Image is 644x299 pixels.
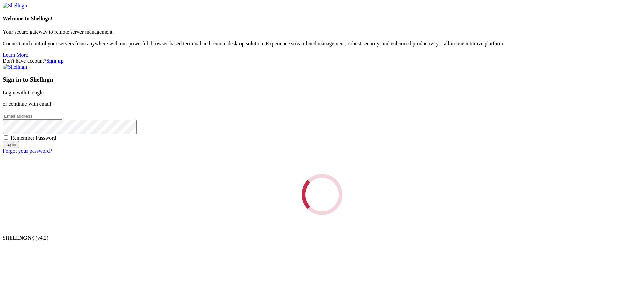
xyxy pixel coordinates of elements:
p: Connect and control your servers from anywhere with our powerful, browser-based terminal and remo... [3,41,641,47]
span: SHELL © [3,235,48,241]
a: Learn More [3,52,28,58]
div: Don't have account? [3,58,641,64]
img: Shellngn [3,64,27,70]
img: Shellngn [3,3,27,9]
a: Forgot your password? [3,148,52,154]
h3: Sign in to Shellngn [3,76,641,83]
span: Remember Password [11,135,56,141]
div: Loading... [293,166,351,223]
b: NGN [19,235,32,241]
input: Login [3,141,19,148]
p: Your secure gateway to remote server management. [3,29,641,35]
a: Login with Google [3,90,44,95]
a: Sign up [46,58,64,64]
input: Remember Password [4,135,8,140]
input: Email address [3,113,62,120]
p: or continue with email: [3,101,641,107]
h4: Welcome to Shellngn! [3,16,641,22]
span: 4.2.0 [36,235,49,241]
